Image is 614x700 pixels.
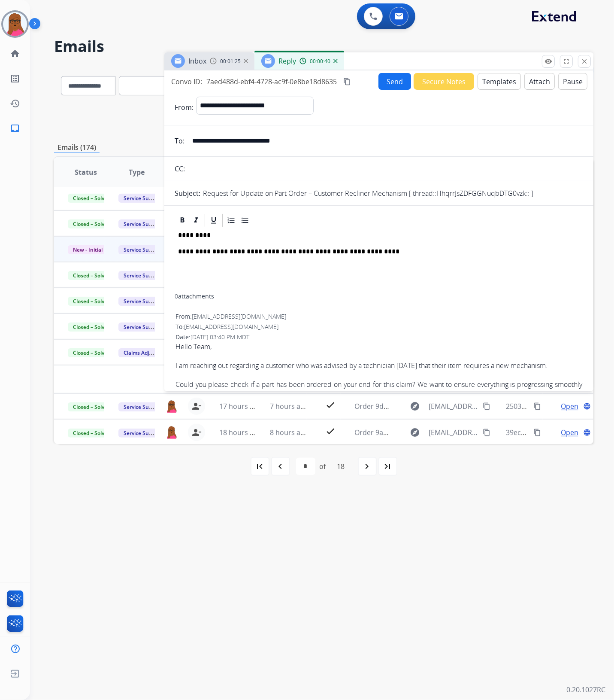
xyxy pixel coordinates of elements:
mat-icon: language [583,402,591,410]
p: 0.20.1027RC [566,685,605,695]
mat-icon: check [325,400,336,410]
mat-icon: remove_red_eye [544,58,552,65]
button: Attach [524,73,555,90]
span: Service Support [118,402,167,411]
div: Ordered List [225,214,238,227]
img: agent-avatar [166,426,178,439]
mat-icon: person_remove [191,427,202,438]
span: Open [561,401,578,411]
mat-icon: fullscreen [563,58,570,65]
mat-icon: language [583,429,591,436]
p: Emails (174) [54,142,100,153]
p: CC: [175,164,185,174]
span: Service Support [118,429,167,438]
span: Service Support [118,219,167,228]
span: Status [75,167,97,177]
div: attachments [175,292,214,301]
div: 18 [330,458,352,475]
span: Open [561,427,578,438]
span: 8 hours ago [270,428,309,437]
span: 0 [175,292,178,300]
span: 7aed488d-ebf4-4728-ac9f-0e8be18d8635 [206,77,337,86]
span: Type [129,167,145,177]
mat-icon: content_copy [343,78,351,85]
span: Service Support [118,245,167,254]
span: Inbox [188,56,206,66]
img: agent-avatar [166,400,178,413]
span: [DATE] 03:40 PM MDT [191,333,249,341]
span: Closed – Solved [68,271,115,280]
button: Send [378,73,411,90]
mat-icon: content_copy [483,429,490,436]
button: Templates [478,73,521,90]
span: Closed – Solved [68,348,115,357]
p: Hello Team, [175,341,582,352]
mat-icon: check [325,426,336,436]
mat-icon: close [581,58,588,65]
mat-icon: list_alt [10,73,20,84]
p: Could you please check if a part has been ordered on your end for this claim? We want to ensure e... [175,379,582,420]
span: Closed – Solved [68,297,115,306]
p: To: [175,136,185,146]
span: Claims Adjudication [118,348,177,357]
mat-icon: navigate_before [275,461,286,472]
mat-icon: content_copy [483,402,490,410]
span: Closed – Solved [68,323,115,332]
div: Bullet List [239,214,251,227]
mat-icon: last_page [383,461,393,472]
mat-icon: navigate_next [362,461,372,472]
span: Service Support [118,194,167,203]
p: Convo ID: [171,76,202,87]
span: thread::HhqrrJsZDFGGNuqbDTG0vzk:: [175,341,582,628]
span: New - Initial [68,245,108,254]
mat-icon: first_page [255,461,265,472]
div: Date: [175,333,582,341]
span: Order 9d5a66e3-2822-4fb1-af6c-e469c9ab7ab9 [354,402,505,411]
div: To: [175,323,582,331]
mat-icon: person_remove [191,401,202,411]
span: [EMAIL_ADDRESS][DOMAIN_NAME] [429,427,478,438]
span: Closed – Solved [68,219,115,228]
span: Service Support [118,297,167,306]
p: From: [175,102,194,113]
span: [EMAIL_ADDRESS][DOMAIN_NAME] [429,401,478,411]
span: 18 hours ago [219,428,262,437]
span: Closed – Solved [68,402,115,411]
h2: Emails [54,38,593,55]
div: Underline [207,214,220,227]
mat-icon: explore [410,401,420,411]
span: Service Support [118,271,167,280]
span: Closed – Solved [68,429,115,438]
img: avatar [3,12,27,36]
mat-icon: inbox [10,123,20,134]
p: I am reaching out regarding a customer who was advised by a technician [DATE] that their item req... [175,360,582,371]
mat-icon: history [10,98,20,109]
p: Subject: [175,188,200,198]
span: [EMAIL_ADDRESS][DOMAIN_NAME] [184,323,278,331]
p: Request for Update on Part Order – Customer Recliner Mechanism [ thread::HhqrrJsZDFGGNuqbDTG0vzk:: ] [203,188,533,198]
div: Italic [190,214,203,227]
span: [EMAIL_ADDRESS][DOMAIN_NAME] [192,312,286,320]
span: Reply [278,56,296,66]
div: From: [175,312,582,321]
span: Order 9a9dc4e9-c5b0-4238-be79-30dd9e0f929b [354,428,508,437]
mat-icon: content_copy [533,429,541,436]
div: Bold [176,214,189,227]
mat-icon: home [10,49,20,59]
span: 17 hours ago [219,402,262,411]
span: Closed – Solved [68,194,115,203]
span: 00:01:25 [220,58,241,65]
span: Service Support [118,323,167,332]
button: Pause [558,73,587,90]
div: of [320,461,326,472]
button: Secure Notes [414,73,474,90]
span: 00:00:40 [310,58,330,65]
mat-icon: explore [410,427,420,438]
mat-icon: content_copy [533,402,541,410]
span: 7 hours ago [270,402,309,411]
